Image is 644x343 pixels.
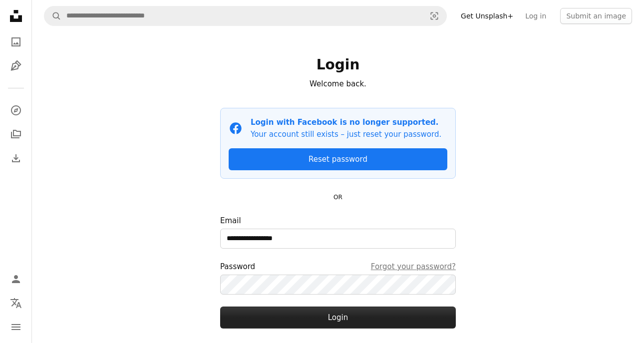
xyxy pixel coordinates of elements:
a: Log in / Sign up [6,269,26,289]
button: Login [220,307,456,329]
a: Forgot your password? [371,261,456,273]
a: Photos [6,32,26,52]
input: Email [220,229,456,249]
p: Welcome back. [220,78,456,90]
a: Log in [519,8,552,24]
button: Search Unsplash [44,6,61,25]
button: Language [6,293,26,313]
button: Submit an image [560,8,632,24]
a: Illustrations [6,56,26,76]
a: Reset password [229,148,447,170]
p: Your account still exists – just reset your password. [251,128,441,140]
small: OR [333,194,342,201]
a: Collections [6,124,26,144]
input: PasswordForgot your password? [220,275,456,295]
a: Home — Unsplash [6,6,26,28]
a: Get Unsplash+ [455,8,519,24]
button: Visual search [422,6,446,25]
a: Explore [6,100,26,120]
form: Find visuals sitewide [44,6,447,26]
label: Email [220,215,456,249]
button: Menu [6,317,26,337]
a: Download History [6,148,26,168]
h1: Login [220,56,456,74]
p: Login with Facebook is no longer supported. [251,116,441,128]
div: Password [220,261,456,273]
